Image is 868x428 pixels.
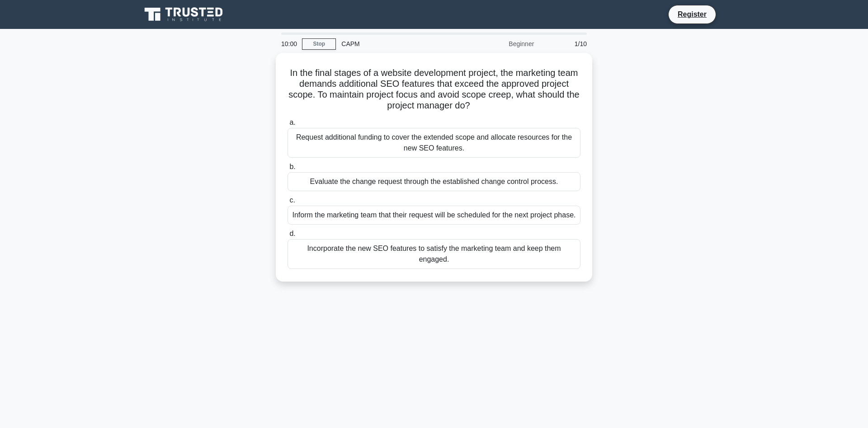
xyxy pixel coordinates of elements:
[289,118,295,126] span: a.
[302,38,336,50] a: Stop
[288,128,580,158] div: Request additional funding to cover the extended scope and allocate resources for the new SEO fea...
[460,35,539,53] div: Beginner
[539,35,592,53] div: 1/10
[336,35,460,53] div: CAPM
[288,206,580,225] div: Inform the marketing team that their request will be scheduled for the next project phase.
[289,163,295,170] span: b.
[276,35,302,53] div: 10:00
[289,230,295,237] span: d.
[287,67,581,112] h5: In the final stages of a website development project, the marketing team demands additional SEO f...
[288,172,580,191] div: Evaluate the change request through the established change control process.
[672,9,712,20] a: Register
[289,196,295,204] span: c.
[288,239,580,269] div: Incorporate the new SEO features to satisfy the marketing team and keep them engaged.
